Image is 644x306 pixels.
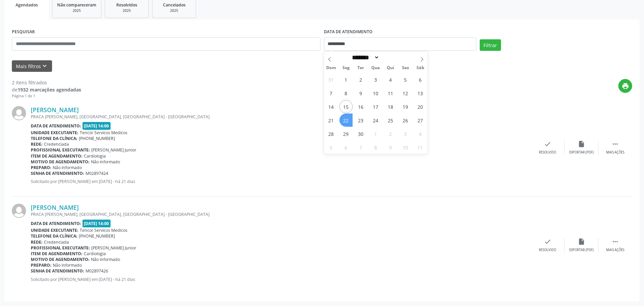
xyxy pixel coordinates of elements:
span: Setembro 11, 2025 [384,86,397,100]
b: Item de agendamento: [31,153,82,159]
span: Não informado [91,159,120,165]
span: Qua [368,66,383,70]
div: Resolvido [539,248,556,252]
b: Unidade executante: [31,227,78,233]
span: Credenciada [44,141,69,147]
span: Outubro 8, 2025 [369,141,382,154]
img: img [12,204,26,218]
b: Data de atendimento: [31,123,81,129]
span: Seg [338,66,353,70]
div: de [12,86,81,93]
span: Setembro 20, 2025 [414,100,427,113]
div: 2025 [157,8,191,13]
span: [PERSON_NAME] Junior [91,245,136,251]
span: Outubro 10, 2025 [399,141,412,154]
span: Outubro 1, 2025 [369,127,382,140]
i: print [622,82,629,90]
b: Profissional executante: [31,245,90,251]
span: Outubro 7, 2025 [354,141,367,154]
span: Outubro 9, 2025 [384,141,397,154]
span: [PHONE_NUMBER] [79,233,115,239]
span: Não compareceram [57,2,96,8]
span: Outubro 4, 2025 [414,127,427,140]
span: Não informado [53,262,82,268]
span: [PHONE_NUMBER] [79,136,115,141]
button: Mais filtroskeyboard_arrow_down [12,60,52,72]
button: print [618,79,632,93]
b: Senha de atendimento: [31,268,84,274]
i:  [612,238,619,245]
span: Setembro 8, 2025 [339,86,353,100]
i:  [612,140,619,148]
select: Month [350,54,380,61]
span: Setembro 29, 2025 [339,127,353,140]
span: Agosto 31, 2025 [325,73,338,86]
div: PRACA [PERSON_NAME], [GEOGRAPHIC_DATA], [GEOGRAPHIC_DATA] - [GEOGRAPHIC_DATA] [31,211,531,217]
span: Setembro 17, 2025 [369,100,382,113]
span: [PERSON_NAME] Junior [91,147,136,153]
span: Setembro 19, 2025 [399,100,412,113]
span: Dom [324,66,339,70]
span: Qui [383,66,398,70]
span: Resolvidos [116,2,137,8]
span: Setembro 25, 2025 [384,114,397,127]
span: Cardiologia [84,153,106,159]
b: Telefone da clínica: [31,136,77,141]
span: Setembro 7, 2025 [325,86,338,100]
button: Filtrar [480,39,501,51]
span: Setembro 4, 2025 [384,73,397,86]
span: Tencor Servicos Medicos [80,130,127,136]
span: Setembro 9, 2025 [354,86,367,100]
label: DATA DE ATENDIMENTO [324,27,373,37]
div: Exportar (PDF) [569,248,594,252]
span: Setembro 18, 2025 [384,100,397,113]
a: [PERSON_NAME] [31,106,79,114]
input: Year [379,54,402,61]
span: Setembro 1, 2025 [339,73,353,86]
span: Outubro 6, 2025 [339,141,353,154]
span: Setembro 3, 2025 [369,73,382,86]
div: Página 1 de 1 [12,93,81,99]
span: Outubro 5, 2025 [325,141,338,154]
a: [PERSON_NAME] [31,204,79,211]
span: Sáb [413,66,428,70]
span: Tencor Servicos Medicos [80,227,127,233]
b: Rede: [31,239,43,245]
div: Exportar (PDF) [569,150,594,155]
span: Setembro 13, 2025 [414,86,427,100]
div: 2025 [57,8,96,13]
div: 2 itens filtrados [12,79,81,86]
b: Preparo: [31,262,51,268]
i: keyboard_arrow_down [41,62,48,70]
b: Rede: [31,141,43,147]
span: Setembro 30, 2025 [354,127,367,140]
span: Cardiologia [84,251,106,257]
i: insert_drive_file [578,140,585,148]
div: 2025 [110,8,144,13]
span: [DATE] 14:00 [82,220,111,227]
span: Setembro 16, 2025 [354,100,367,113]
span: Setembro 14, 2025 [325,100,338,113]
span: Outubro 2, 2025 [384,127,397,140]
span: Setembro 15, 2025 [339,100,353,113]
i: check [544,140,551,148]
i: check [544,238,551,245]
span: Não informado [91,257,120,262]
b: Senha de atendimento: [31,170,84,176]
div: Mais ações [606,248,624,252]
span: Setembro 6, 2025 [414,73,427,86]
b: Motivo de agendamento: [31,159,90,165]
span: Não informado [53,165,82,170]
span: Outubro 3, 2025 [399,127,412,140]
label: PESQUISAR [12,27,35,37]
div: Resolvido [539,150,556,155]
span: Setembro 21, 2025 [325,114,338,127]
b: Preparo: [31,165,51,170]
b: Motivo de agendamento: [31,257,90,262]
span: Credenciada [44,239,69,245]
span: Ter [353,66,368,70]
img: img [12,106,26,120]
span: [DATE] 14:00 [82,122,111,130]
p: Solicitado por [PERSON_NAME] em [DATE] - há 21 dias [31,179,531,184]
strong: 1932 marcações agendadas [18,86,81,93]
